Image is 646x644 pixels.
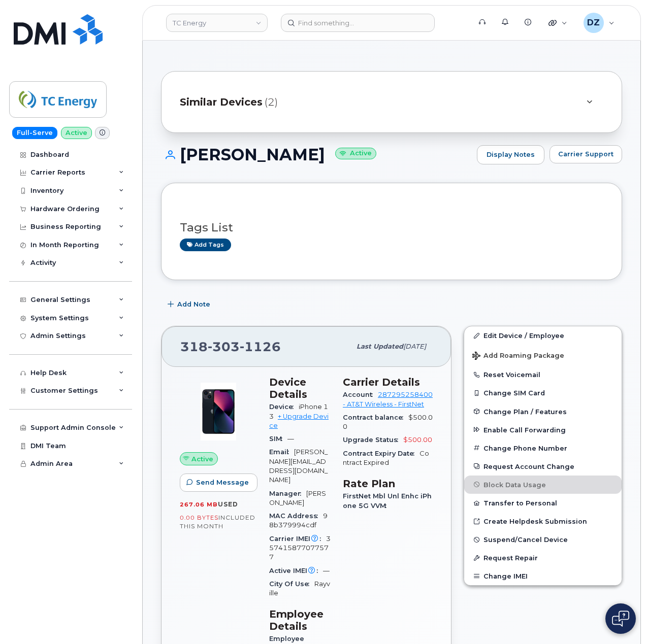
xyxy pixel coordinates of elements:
button: Change IMEI [464,567,622,585]
h3: Carrier Details [343,376,433,388]
h3: Device Details [269,376,331,400]
a: Display Notes [477,145,544,164]
span: Enable Call Forwarding [483,426,566,433]
span: MAC Address [269,512,323,520]
button: Transfer to Personal [464,494,622,512]
span: Similar Devices [180,95,263,110]
h3: Employee Details [269,608,331,632]
span: Email [269,448,294,456]
span: 303 [208,339,240,354]
span: Contract Expiry Date [343,450,419,457]
span: Account [343,391,378,398]
span: Active IMEI [269,567,323,574]
button: Enable Call Forwarding [464,421,622,439]
button: Carrier Support [550,145,622,163]
button: Suspend/Cancel Device [464,530,622,549]
span: $500.00 [403,436,432,444]
h3: Rate Plan [343,478,433,490]
span: Contract balance [343,414,408,421]
span: Suspend/Cancel Device [483,536,568,544]
span: 0.00 Bytes [180,514,218,521]
span: Change Plan / Features [483,408,567,415]
a: Create Helpdesk Submission [464,512,622,530]
span: 357415877077577 [269,535,331,561]
button: Request Account Change [464,457,622,476]
span: Carrier IMEI [269,535,326,543]
a: + Upgrade Device [269,413,329,429]
a: 287295258400 - AT&T Wireless - FirstNet [343,391,433,408]
span: Device [269,403,299,411]
small: Active [335,148,376,159]
a: Edit Device / Employee [464,326,622,345]
span: 267.06 MB [180,501,218,508]
button: Change SIM Card [464,384,622,402]
img: image20231002-3703462-1ig824h.jpeg [188,381,249,442]
button: Change Plan / Features [464,402,622,421]
span: Upgrade Status [343,436,403,444]
button: Add Roaming Package [464,345,622,365]
span: iPhone 13 [269,403,328,420]
span: 1126 [240,339,281,354]
button: Change Phone Number [464,439,622,457]
h3: Tags List [180,221,603,234]
button: Reset Voicemail [464,365,622,384]
span: used [218,500,238,508]
span: Active [191,454,213,464]
h1: [PERSON_NAME] [161,146,472,163]
button: Block Data Usage [464,476,622,494]
span: [PERSON_NAME] [269,490,326,506]
span: SIM [269,435,287,443]
span: 318 [180,339,281,354]
span: Manager [269,490,306,497]
span: Add Note [177,299,210,309]
button: Request Repair [464,549,622,567]
button: Send Message [180,473,257,492]
span: [DATE] [403,343,426,350]
a: Add tags [180,239,231,251]
span: [PERSON_NAME][EMAIL_ADDRESS][DOMAIN_NAME] [269,448,328,484]
span: (2) [265,95,278,110]
img: Open chat [612,611,629,627]
span: Carrier Support [558,149,613,159]
span: — [323,567,330,574]
span: Add Roaming Package [472,352,564,361]
button: Add Note [161,295,219,314]
span: Send Message [196,478,249,487]
span: FirstNet Mbl Unl Enhc iPhone 5G VVM [343,492,432,509]
span: Last updated [357,343,403,350]
span: City Of Use [269,580,314,588]
span: — [287,435,294,443]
